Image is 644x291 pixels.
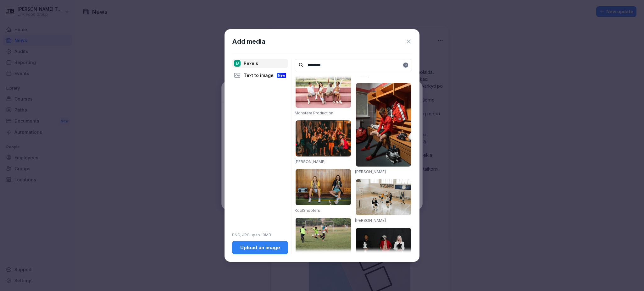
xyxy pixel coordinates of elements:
a: KoolShooters [295,208,320,213]
h1: Add media [232,37,265,46]
a: [PERSON_NAME] [355,169,386,174]
img: pexels-photo-6688898.jpeg [356,228,411,264]
div: Upload an image [237,244,283,251]
a: Monstera Production [295,111,333,115]
img: pexels-photo-6076501.jpeg [296,169,351,205]
div: Text to image [232,71,288,80]
img: pexels-photo-6847369.jpeg [356,83,411,167]
p: PNG, JPG up to 10MB [232,232,288,238]
img: pexels-photo-6203590.jpeg [356,179,411,215]
img: pexels-photo-3856042.jpeg [296,120,351,156]
div: Pexels [232,59,288,68]
img: pexels.png [234,60,241,67]
a: [PERSON_NAME] [295,159,325,164]
a: Pixabay [355,73,370,78]
img: pexels-photo-1375148.jpeg [296,218,351,254]
div: New [277,73,286,78]
button: Upload an image [232,241,288,254]
a: [PERSON_NAME] [355,218,386,223]
img: pexels-photo-5384613.jpeg [296,72,351,108]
